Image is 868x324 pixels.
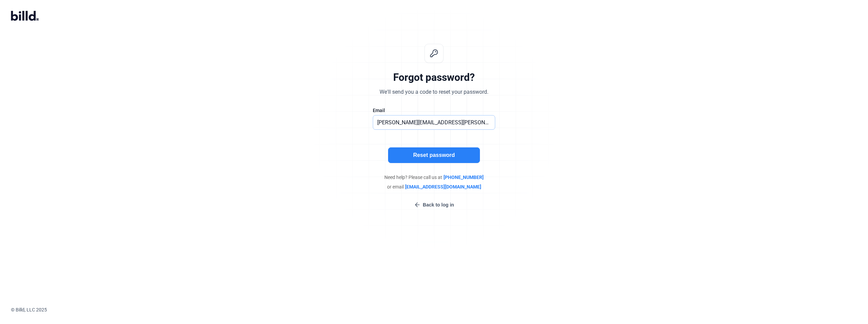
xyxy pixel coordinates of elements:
[388,147,480,163] button: Reset password
[405,183,481,190] span: [EMAIL_ADDRESS][DOMAIN_NAME]
[332,174,536,181] div: Need help? Please call us at
[380,88,488,96] div: We'll send you a code to reset your password.
[393,71,475,84] div: Forgot password?
[332,183,536,190] div: or email
[444,174,484,181] span: [PHONE_NUMBER]
[373,107,495,114] div: Email
[412,201,456,209] button: Back to log in
[11,306,868,313] div: © Billd, LLC 2025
